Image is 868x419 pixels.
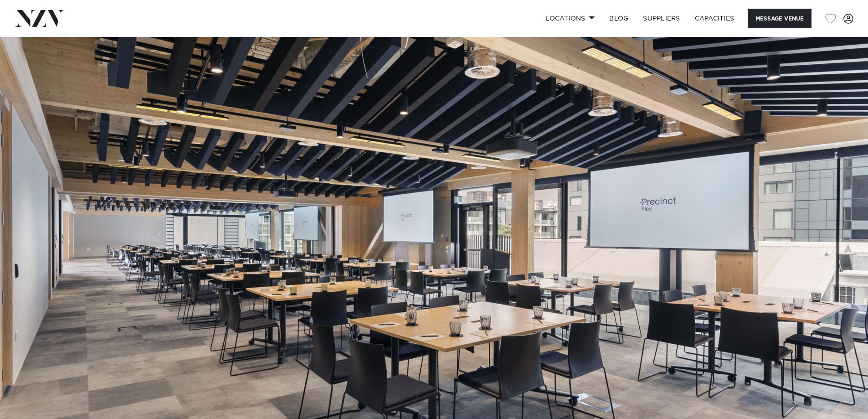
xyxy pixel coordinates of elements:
a: SUPPLIERS [636,9,687,28]
button: Message Venue [748,9,812,28]
img: nzv-logo.png [15,10,64,26]
a: BLOG [602,9,636,28]
a: Locations [538,9,602,28]
a: Capacities [688,9,742,28]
